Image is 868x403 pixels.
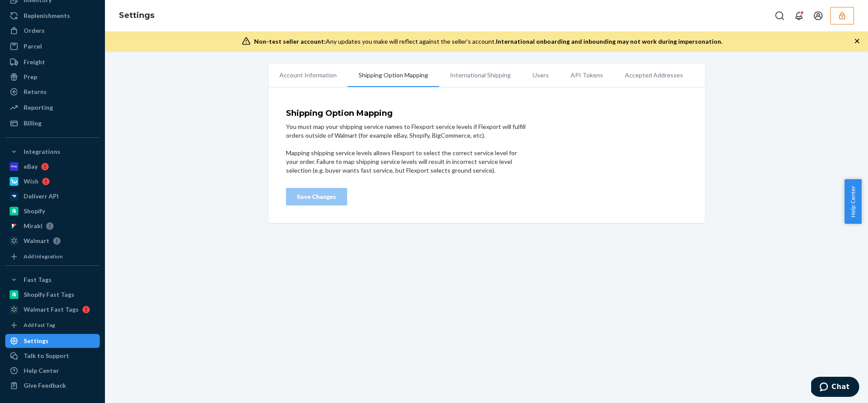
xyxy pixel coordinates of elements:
[5,251,100,262] a: Add Integration
[293,192,340,201] div: Save Changes
[24,305,79,314] div: Walmart Fast Tags
[771,7,788,24] button: Open Search Box
[5,288,100,302] a: Shopify Fast Tags
[5,101,100,115] a: Reporting
[5,204,100,218] a: Shopify
[24,290,74,299] div: Shopify Fast Tags
[24,381,66,390] div: Give Feedback
[24,162,38,171] div: eBay
[5,39,100,53] a: Parcel
[254,38,326,45] span: Non-test seller account:
[24,207,45,215] div: Shopify
[24,351,69,360] div: Talk to Support
[5,302,100,316] a: Walmart Fast Tags
[5,189,100,203] a: Deliverr API
[268,64,348,86] li: Account Information
[24,253,63,260] div: Add Integration
[5,234,100,248] a: Walmart
[24,26,45,35] div: Orders
[5,379,100,393] button: Give Feedback
[439,64,522,86] li: International Shipping
[24,236,49,245] div: Walmart
[5,9,100,23] a: Replenishments
[24,337,49,345] div: Settings
[286,122,527,140] div: You must map your shipping service names to Flexport service levels if Flexport will fulfill orde...
[614,64,694,86] li: Accepted Addresses
[24,11,70,20] div: Replenishments
[348,64,439,87] li: Shipping Option Mapping
[5,55,100,69] a: Freight
[24,366,59,375] div: Help Center
[24,177,38,186] div: Wish
[5,320,100,330] a: Add Fast Tag
[24,275,52,284] div: Fast Tags
[560,64,614,86] li: API Tokens
[811,377,859,399] iframe: Opens a widget where you can chat to one of our agents
[5,160,100,174] a: eBay
[286,149,527,175] div: Mapping shipping service levels allows Flexport to select the correct service level for your orde...
[24,321,55,329] div: Add Fast Tag
[844,179,861,224] button: Help Center
[5,70,100,84] a: Prep
[5,145,100,159] button: Integrations
[24,87,47,96] div: Returns
[24,147,60,156] div: Integrations
[5,174,100,188] a: Wish
[119,10,154,20] a: Settings
[24,119,42,128] div: Billing
[5,219,100,233] a: Mirakl
[286,109,527,118] h4: Shipping Option Mapping
[522,64,560,86] li: Users
[24,58,45,66] div: Freight
[5,334,100,348] a: Settings
[24,73,37,81] div: Prep
[5,349,100,363] button: Talk to Support
[24,103,53,112] div: Reporting
[112,3,161,28] ol: breadcrumbs
[496,38,722,45] span: International onboarding and inbounding may not work during impersonation.
[5,24,100,38] a: Orders
[24,42,42,51] div: Parcel
[5,364,100,378] a: Help Center
[24,192,59,201] div: Deliverr API
[5,85,100,99] a: Returns
[790,7,808,24] button: Open notifications
[5,116,100,130] a: Billing
[24,222,42,230] div: Mirakl
[5,273,100,287] button: Fast Tags
[809,7,827,24] button: Open account menu
[286,188,347,205] button: Save Changes
[254,37,722,46] div: Any updates you make will reflect against the seller's account.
